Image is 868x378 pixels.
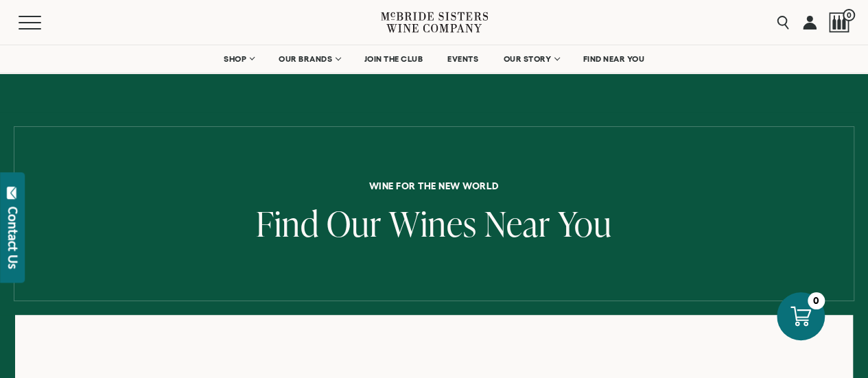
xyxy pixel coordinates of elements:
a: SHOP [215,45,263,73]
span: Find [256,200,319,247]
a: JOIN THE CLUB [355,45,432,73]
button: Mobile Menu Trigger [19,16,68,29]
div: Contact Us [6,206,20,269]
span: Our [327,200,382,247]
span: You [558,200,612,247]
span: OUR STORY [503,54,551,64]
a: OUR BRANDS [270,45,349,73]
div: 0 [808,292,825,309]
span: OUR BRANDS [279,54,332,64]
a: OUR STORY [494,45,567,73]
span: EVENTS [447,54,478,64]
span: SHOP [224,54,247,64]
span: JOIN THE CLUB [364,54,423,64]
span: Near [484,200,550,247]
span: Wines [389,200,477,247]
span: 0 [843,9,855,21]
a: FIND NEAR YOU [574,45,654,73]
span: FIND NEAR YOU [583,54,645,64]
a: EVENTS [438,45,487,73]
